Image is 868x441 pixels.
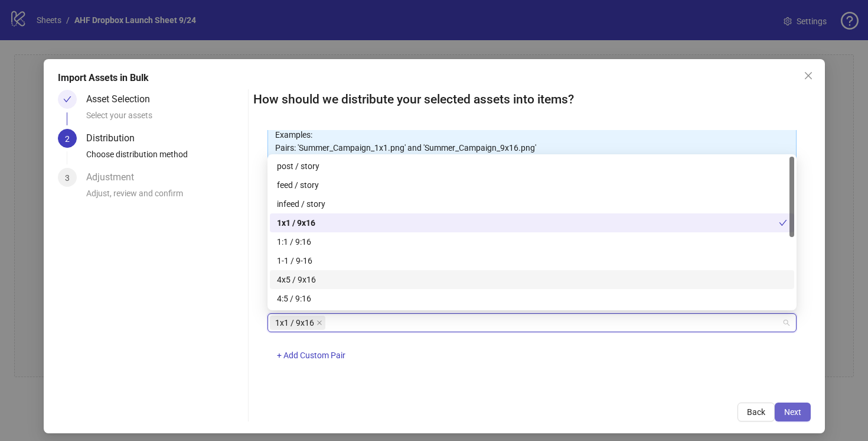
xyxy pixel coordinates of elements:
[270,194,794,213] div: infeed / story
[277,160,787,173] div: post / story
[277,179,787,192] div: feed / story
[86,148,244,168] div: Choose distribution method
[277,235,787,248] div: 1:1 / 9:16
[270,157,794,176] div: post / story
[270,251,794,270] div: 1-1 / 9-16
[784,407,801,417] span: Next
[63,95,71,103] span: check
[804,71,813,80] span: close
[779,219,787,227] span: check
[270,289,794,308] div: 4:5 / 9:16
[58,71,811,85] div: Import Assets in Bulk
[799,66,818,85] button: Close
[253,90,811,109] h2: How should we distribute your selected assets into items?
[270,176,794,194] div: feed / story
[65,173,70,183] span: 3
[277,351,345,360] span: + Add Custom Pair
[267,346,355,365] button: + Add Custom Pair
[277,216,779,229] div: 1x1 / 9x16
[270,316,325,330] span: 1x1 / 9x16
[86,187,244,207] div: Adjust, review and confirm
[277,292,787,305] div: 4:5 / 9:16
[86,129,144,148] div: Distribution
[275,128,789,167] p: Examples: Pairs: 'Summer_Campaign_1x1.png' and 'Summer_Campaign_9x16.png' Triples: 'Summer_Campai...
[277,254,787,267] div: 1-1 / 9-16
[277,273,787,286] div: 4x5 / 9x16
[747,407,765,417] span: Back
[275,316,314,329] span: 1x1 / 9x16
[86,168,143,187] div: Adjustment
[65,134,70,144] span: 2
[277,197,787,210] div: infeed / story
[316,320,322,326] span: close
[775,403,811,421] button: Next
[86,90,159,109] div: Asset Selection
[270,270,794,289] div: 4x5 / 9x16
[270,213,794,232] div: 1x1 / 9x16
[738,403,775,421] button: Back
[270,232,794,251] div: 1:1 / 9:16
[86,109,244,129] div: Select your assets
